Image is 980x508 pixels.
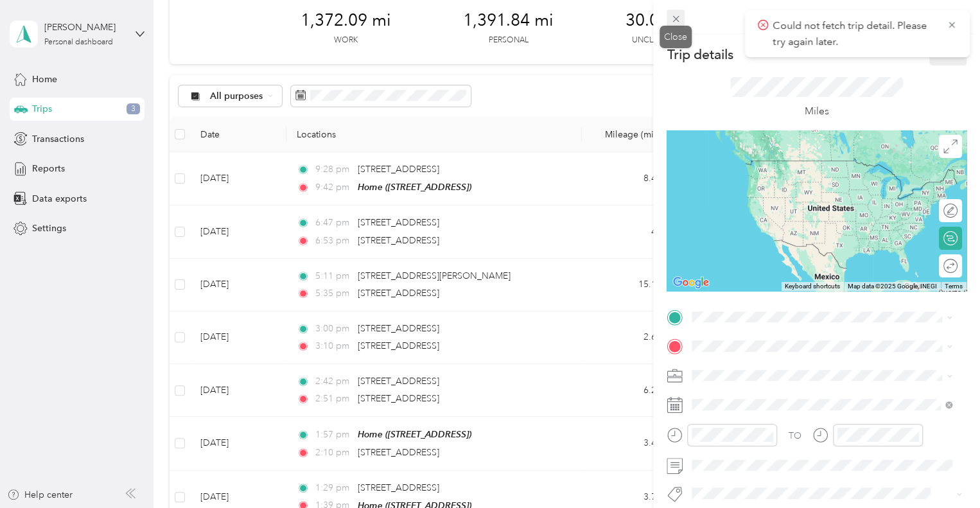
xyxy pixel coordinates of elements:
[670,274,712,291] img: Google
[667,46,733,64] p: Trip details
[670,274,712,291] a: Open this area in Google Maps (opens a new window)
[785,282,840,291] button: Keyboard shortcuts
[908,436,980,508] iframe: Everlance-gr Chat Button Frame
[773,18,937,49] p: Could not fetch trip detail. Please try again later.
[789,429,801,442] div: TO
[805,103,829,119] p: Miles
[660,26,692,48] div: Close
[848,283,937,290] span: Map data ©2025 Google, INEGI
